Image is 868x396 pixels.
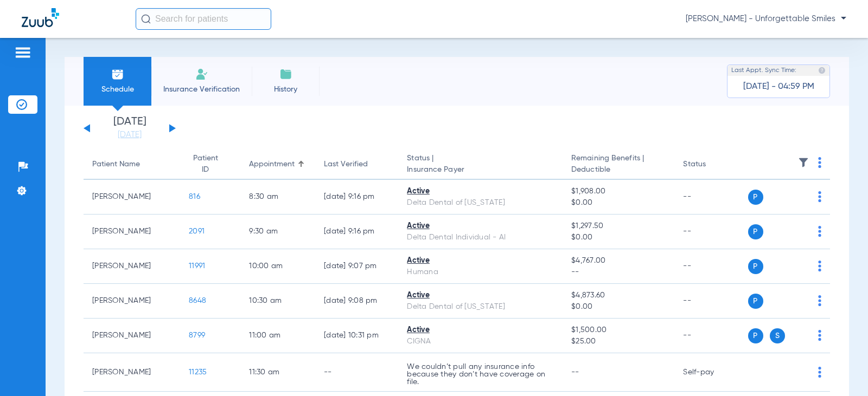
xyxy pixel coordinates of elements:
[571,232,666,243] span: $0.00
[84,319,180,353] td: [PERSON_NAME]
[141,14,151,24] img: Search Icon
[315,215,398,249] td: [DATE] 9:16 PM
[279,68,292,81] img: History
[748,259,763,274] span: P
[407,290,554,301] div: Active
[674,353,748,392] td: Self-pay
[260,84,311,95] span: History
[189,228,205,235] span: 2091
[571,368,579,376] span: --
[315,319,398,353] td: [DATE] 10:31 PM
[571,290,666,301] span: $4,873.60
[240,353,315,392] td: 11:30 AM
[189,332,205,339] span: 8799
[798,157,809,168] img: filter.svg
[407,197,554,209] div: Delta Dental of [US_STATE]
[249,159,307,170] div: Appointment
[674,319,748,353] td: --
[97,129,162,140] a: [DATE]
[674,215,748,249] td: --
[398,150,563,180] th: Status |
[571,324,666,336] span: $1,500.00
[189,153,232,176] div: Patient ID
[407,363,554,386] p: We couldn’t pull any insurance info because they don’t have coverage on file.
[249,159,295,170] div: Appointment
[97,116,162,140] li: [DATE]
[315,353,398,392] td: --
[84,249,180,284] td: [PERSON_NAME]
[818,295,821,306] img: group-dot-blue.svg
[240,215,315,249] td: 9:30 AM
[407,164,554,176] span: Insurance Payer
[84,284,180,319] td: [PERSON_NAME]
[315,284,398,319] td: [DATE] 9:08 PM
[571,255,666,267] span: $4,767.00
[189,297,206,304] span: 8648
[195,68,208,81] img: Manual Insurance Verification
[407,324,554,336] div: Active
[571,220,666,232] span: $1,297.50
[324,159,390,170] div: Last Verified
[571,301,666,313] span: $0.00
[159,84,244,95] span: Insurance Verification
[22,8,59,27] img: Zuub Logo
[240,319,315,353] td: 11:00 AM
[407,336,554,347] div: CIGNA
[240,180,315,215] td: 8:30 AM
[748,224,763,239] span: P
[240,284,315,319] td: 10:30 AM
[571,336,666,347] span: $25.00
[571,267,666,278] span: --
[686,14,846,24] span: [PERSON_NAME] - Unforgettable Smiles
[189,153,222,176] div: Patient ID
[407,301,554,313] div: Delta Dental of [US_STATE]
[818,157,821,168] img: group-dot-blue.svg
[571,186,666,197] span: $1,908.00
[571,197,666,209] span: $0.00
[674,180,748,215] td: --
[407,255,554,267] div: Active
[14,46,31,59] img: hamburger-icon
[240,249,315,284] td: 10:00 AM
[407,220,554,232] div: Active
[84,353,180,392] td: [PERSON_NAME]
[407,186,554,197] div: Active
[743,81,814,92] span: [DATE] - 04:59 PM
[563,150,674,180] th: Remaining Benefits |
[315,180,398,215] td: [DATE] 9:16 PM
[818,191,821,202] img: group-dot-blue.svg
[189,262,205,270] span: 11991
[407,232,554,243] div: Delta Dental Individual - AI
[315,249,398,284] td: [DATE] 9:07 PM
[136,8,271,30] input: Search for patients
[818,226,821,237] img: group-dot-blue.svg
[818,330,821,341] img: group-dot-blue.svg
[92,84,143,95] span: Schedule
[818,67,826,74] img: last sync help info
[674,150,748,180] th: Status
[748,294,763,309] span: P
[92,159,171,170] div: Patient Name
[111,68,124,81] img: Schedule
[571,164,666,176] span: Deductible
[674,249,748,284] td: --
[770,328,785,343] span: S
[731,65,796,76] span: Last Appt. Sync Time:
[748,328,763,343] span: P
[818,261,821,271] img: group-dot-blue.svg
[674,284,748,319] td: --
[189,368,207,376] span: 11235
[324,159,368,170] div: Last Verified
[84,215,180,249] td: [PERSON_NAME]
[84,180,180,215] td: [PERSON_NAME]
[92,159,140,170] div: Patient Name
[189,193,200,200] span: 816
[748,190,763,205] span: P
[818,367,821,378] img: group-dot-blue.svg
[407,267,554,278] div: Humana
